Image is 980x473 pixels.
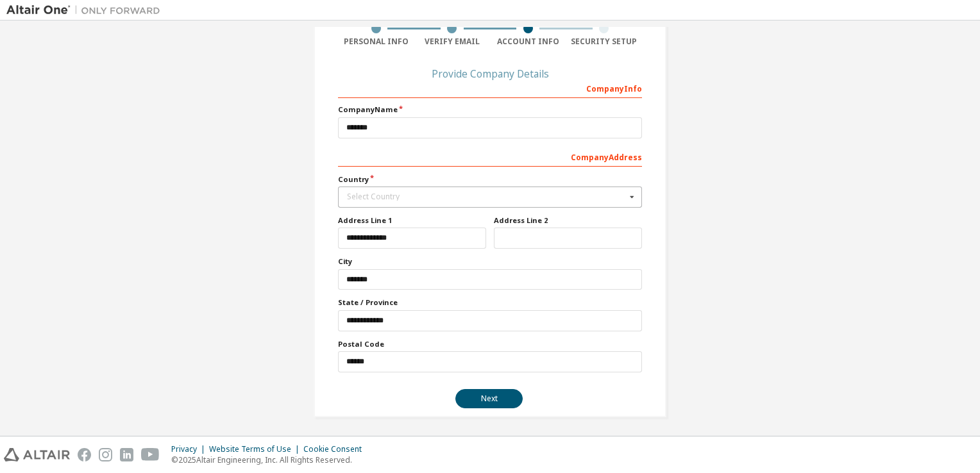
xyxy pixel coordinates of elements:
div: Company Address [338,146,642,167]
div: Verify Email [414,37,491,47]
div: Security Setup [566,37,643,47]
img: youtube.svg [141,448,160,461]
div: Personal Info [338,37,414,47]
img: Altair One [6,4,167,17]
label: Company Name [338,104,642,115]
p: © 2025 Altair Engineering, Inc. All Rights Reserved. [171,454,369,465]
div: Website Terms of Use [209,444,303,454]
div: Cookie Consent [303,444,369,454]
div: Company Info [338,78,642,98]
button: Next [455,389,523,408]
label: Address Line 2 [494,215,642,226]
label: Postal Code [338,339,642,349]
div: Select Country [347,193,626,201]
label: Country [338,174,642,185]
div: Account Info [490,37,566,47]
label: Address Line 1 [338,215,486,226]
div: Privacy [171,444,209,454]
img: instagram.svg [99,448,112,461]
label: City [338,256,642,267]
img: altair_logo.svg [4,448,70,461]
label: State / Province [338,297,642,308]
img: facebook.svg [78,448,91,461]
img: linkedin.svg [120,448,133,461]
div: Provide Company Details [338,70,642,78]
